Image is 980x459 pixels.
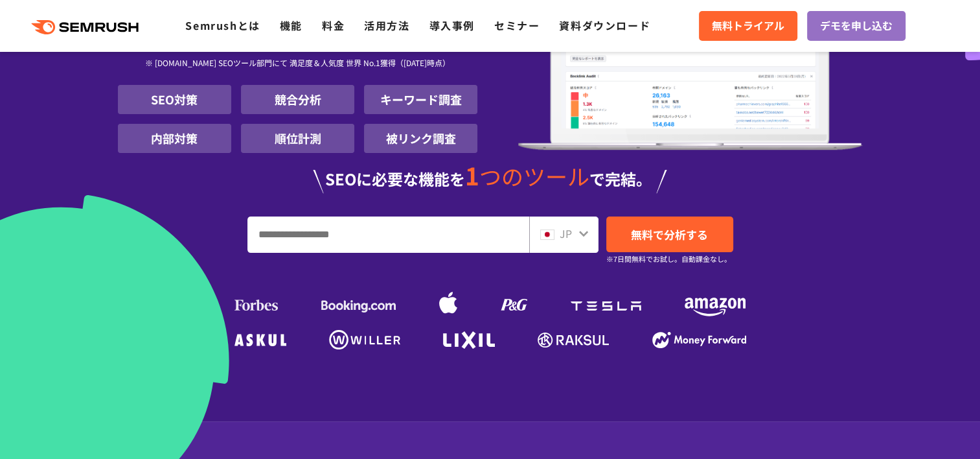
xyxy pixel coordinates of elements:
a: 無料で分析する [606,217,733,252]
a: 資料ダウンロード [559,18,650,33]
span: 無料トライアル [712,18,784,34]
li: SEO対策 [118,85,231,114]
li: キーワード調査 [364,85,477,114]
a: 活用方法 [364,18,409,33]
li: 競合分析 [241,85,354,114]
span: で完結。 [589,167,652,190]
a: セミナー [494,18,540,33]
li: 被リンク調査 [364,124,477,153]
li: 順位計測 [241,124,354,153]
span: デモを申し込む [820,18,893,34]
span: 無料で分析する [631,226,708,242]
span: JP [560,226,572,241]
span: つのツール [479,160,589,192]
a: 機能 [280,18,302,33]
a: 料金 [322,18,345,33]
span: 1 [465,158,479,193]
div: SEOに必要な機能を [118,163,863,193]
a: デモを申し込む [807,11,906,41]
a: 無料トライアル [699,11,797,41]
a: Semrushとは [185,18,260,33]
small: ※7日間無料でお試し。自動課金なし。 [606,253,731,265]
div: ※ [DOMAIN_NAME] SEOツール部門にて 満足度＆人気度 世界 No.1獲得（[DATE]時点） [118,43,478,85]
li: 内部対策 [118,124,231,153]
input: URL、キーワードを入力してください [248,217,529,252]
a: 導入事例 [429,18,475,33]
